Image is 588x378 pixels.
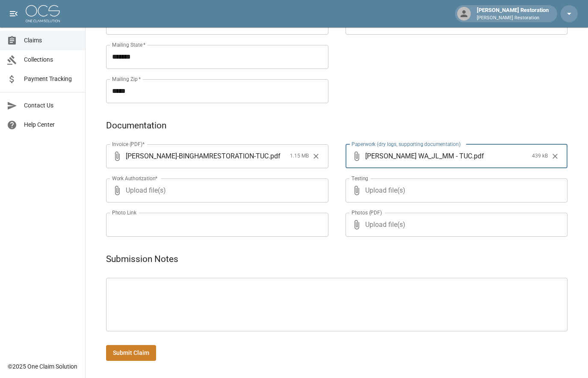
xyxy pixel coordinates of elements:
div: [PERSON_NAME] Restoration [473,6,552,21]
label: Invoice (PDF)* [112,140,145,148]
label: Testing [352,175,368,182]
span: Upload file(s) [126,179,305,202]
span: . pdf [269,151,281,161]
label: Paperwork (dry logs, supporting documentation) [352,140,461,148]
span: Upload file(s) [365,179,545,202]
button: Clear [310,150,322,163]
label: Mailing State [112,41,145,48]
p: [PERSON_NAME] Restoration [477,15,549,22]
label: Mailing Zip [112,75,141,83]
span: Collections [24,55,78,64]
span: Claims [24,36,78,45]
span: [PERSON_NAME] WA_JL_MM - TUC [365,151,472,161]
label: Photo Link [112,209,136,216]
div: © 2025 One Claim Solution [8,362,77,371]
span: [PERSON_NAME]-BINGHAMRESTORATION-TUC [126,151,269,161]
span: Help Center [24,120,78,129]
img: ocs-logo-white-transparent.png [26,5,60,22]
span: 439 kB [532,152,548,161]
span: Payment Tracking [24,74,78,83]
span: Upload file(s) [365,213,545,237]
label: Photos (PDF) [352,209,382,216]
span: . pdf [472,151,484,161]
label: Work Authorization* [112,175,158,182]
span: Contact Us [24,101,78,110]
span: 1.15 MB [290,152,309,161]
button: open drawer [5,5,22,22]
button: Clear [549,150,561,163]
button: Submit Claim [106,345,156,361]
